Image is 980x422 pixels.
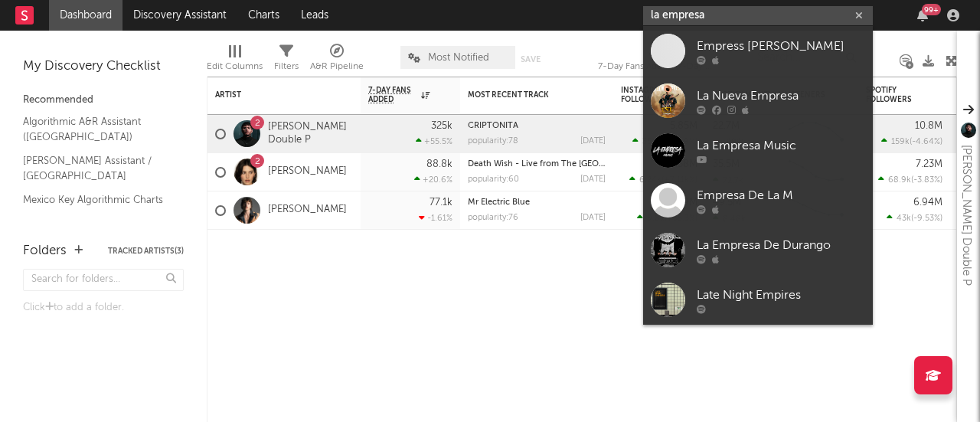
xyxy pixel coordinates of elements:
[598,38,713,83] div: 7-Day Fans Added (7-Day Fans Added)
[23,91,184,110] div: Recommended
[643,175,873,225] a: Empresa De La M
[310,57,364,76] div: A&R Pipeline
[468,214,518,222] div: popularity: 76
[580,175,606,184] div: [DATE]
[621,86,675,104] div: Instagram Followers
[368,86,417,104] span: 7-Day Fans Added
[697,236,865,254] div: La Empresa De Durango
[697,87,865,105] div: La Nueva Empresa
[274,38,299,83] div: Filters
[697,186,865,204] div: Empresa De La M
[521,55,541,64] button: Save
[913,214,940,223] span: -9.53 %
[23,191,168,208] a: Mexico Key Algorithmic Charts
[274,57,299,76] div: Filters
[643,275,873,325] a: Late Night Empires
[697,286,865,304] div: Late Night Empires
[912,138,940,146] span: -4.64 %
[643,225,873,275] a: La Empresa De Durango
[108,247,184,255] button: Tracked Artists(3)
[922,4,941,15] div: 99 +
[468,198,530,207] a: Mr Electric Blue
[580,137,606,146] div: [DATE]
[207,38,263,83] div: Edit Columns
[428,53,489,63] span: Most Notified
[643,6,873,25] input: Search for artists
[431,121,452,131] div: 325k
[643,76,873,126] a: La Nueva Empresa
[887,213,942,223] div: ( )
[697,136,865,155] div: La Empresa Music
[697,37,865,55] div: Empress [PERSON_NAME]
[917,9,928,21] button: 99+
[23,152,168,184] a: [PERSON_NAME] Assistant / [GEOGRAPHIC_DATA]
[866,86,920,104] div: Spotify Followers
[632,136,697,146] div: ( )
[468,90,583,100] div: Most Recent Track
[580,214,606,222] div: [DATE]
[642,138,663,146] span: 35.2k
[913,198,942,208] div: 6.94M
[915,121,942,131] div: 10.8M
[639,176,661,185] span: 6.24k
[268,165,347,178] a: [PERSON_NAME]
[268,204,347,217] a: [PERSON_NAME]
[881,136,942,146] div: ( )
[23,57,184,76] div: My Discovery Checklist
[629,175,697,185] div: ( )
[957,145,975,286] div: [PERSON_NAME] Double P
[913,176,940,185] span: -3.83 %
[416,136,452,146] div: +55.5 %
[23,242,67,260] div: Folders
[643,26,873,76] a: Empress [PERSON_NAME]
[468,175,519,184] div: popularity: 60
[878,175,942,185] div: ( )
[637,213,697,223] div: ( )
[426,159,452,169] div: 88.8k
[468,122,518,130] a: CRIPTONITA
[888,176,911,185] span: 68.9k
[468,198,606,207] div: Mr Electric Blue
[916,159,942,169] div: 7.23M
[598,57,713,76] div: 7-Day Fans Added (7-Day Fans Added)
[23,269,184,291] input: Search for folders...
[468,160,606,168] div: Death Wish - Live from The O2 Arena
[430,198,452,208] div: 77.1k
[268,121,353,147] a: [PERSON_NAME] Double P
[643,126,873,175] a: La Empresa Music
[468,122,606,130] div: CRIPTONITA
[215,90,330,100] div: Artist
[310,38,364,83] div: A&R Pipeline
[23,113,168,145] a: Algorithmic A&R Assistant ([GEOGRAPHIC_DATA])
[897,214,911,223] span: 43k
[419,213,452,223] div: -1.61 %
[414,175,452,185] div: +20.6 %
[891,138,910,146] span: 159k
[207,57,263,76] div: Edit Columns
[468,160,665,168] a: Death Wish - Live from The [GEOGRAPHIC_DATA]
[468,137,518,146] div: popularity: 78
[23,299,184,317] div: Click to add a folder.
